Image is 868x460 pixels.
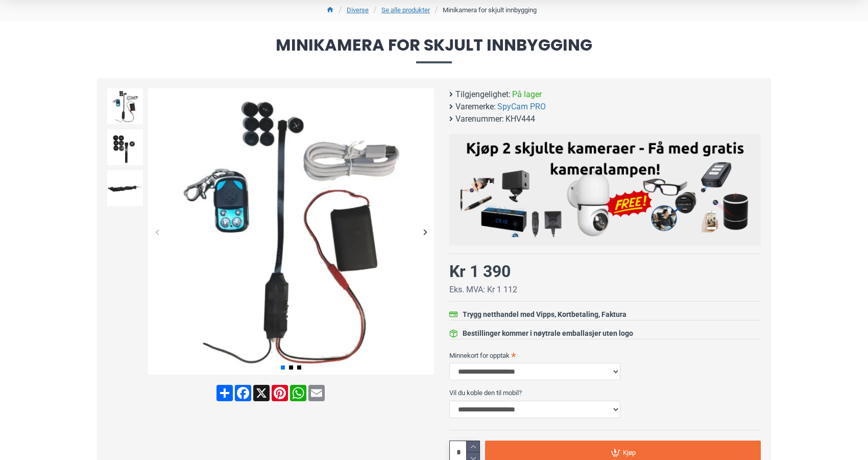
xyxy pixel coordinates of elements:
img: Minikamera for skjult innbygging - SpyGadgets.no [107,88,143,124]
span: Kjøp [623,449,636,456]
a: Share [215,385,234,401]
a: Pinterest [271,385,289,401]
div: Kr 1 390 [449,259,511,284]
img: Minikamera for skjult innbygging - SpyGadgets.no [107,170,143,206]
div: Next slide [416,223,434,241]
span: KHV444 [505,113,535,125]
b: Tilgjengelighet: [455,88,511,101]
span: På lager [512,88,542,101]
span: Go to slide 2 [289,365,293,370]
a: Facebook [234,385,252,401]
a: X [252,385,271,401]
img: Minikamera for skjult innbygging - SpyGadgets.no [107,129,143,165]
img: Minikamera for skjult innbygging - SpyGadgets.no [148,88,434,375]
div: Trygg netthandel med Vipps, Kortbetaling, Faktura [463,309,626,320]
span: Minikamera for skjult innbygging [97,37,771,63]
div: Bestillinger kommer i nøytrale emballasjer uten logo [463,328,633,339]
label: Vil du koble den til mobil? [449,384,761,401]
a: Email [307,385,326,401]
label: Minnekort for opptak [449,347,761,363]
b: Varemerke: [455,101,496,113]
a: SpyCam PRO [497,101,546,113]
a: Se alle produkter [381,5,430,15]
span: Go to slide 1 [281,365,285,370]
div: Previous slide [148,223,166,241]
a: WhatsApp [289,385,307,401]
a: Diverse [347,5,369,15]
img: Kjøp 2 skjulte kameraer – Få med gratis kameralampe! [457,139,753,237]
b: Varenummer: [455,113,504,125]
span: Go to slide 3 [297,365,301,370]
